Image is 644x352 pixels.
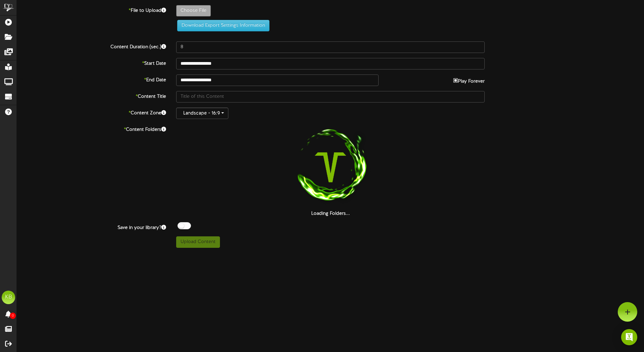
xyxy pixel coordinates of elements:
[176,236,220,248] button: Upload Content
[453,78,458,83] input: Play Forever
[12,91,171,100] label: Content Title
[12,5,171,14] label: File to Upload
[12,58,171,67] label: Start Date
[176,91,485,102] input: Title of this Content
[311,211,350,216] strong: Loading Folders...
[10,313,16,319] span: 0
[12,222,171,231] label: Save in your library?
[177,20,269,31] button: Download Export Settings Information
[287,124,374,210] img: loading-spinner-1.png
[12,124,171,133] label: Content Folders
[12,75,171,84] label: End Date
[2,291,15,304] div: KB
[12,108,171,117] label: Content Zone
[453,75,485,85] label: Play Forever
[621,329,637,345] div: Open Intercom Messenger
[176,108,228,119] button: Landscape - 16:9
[174,23,269,28] a: Download Export Settings Information
[12,41,171,51] label: Content Duration (sec.)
